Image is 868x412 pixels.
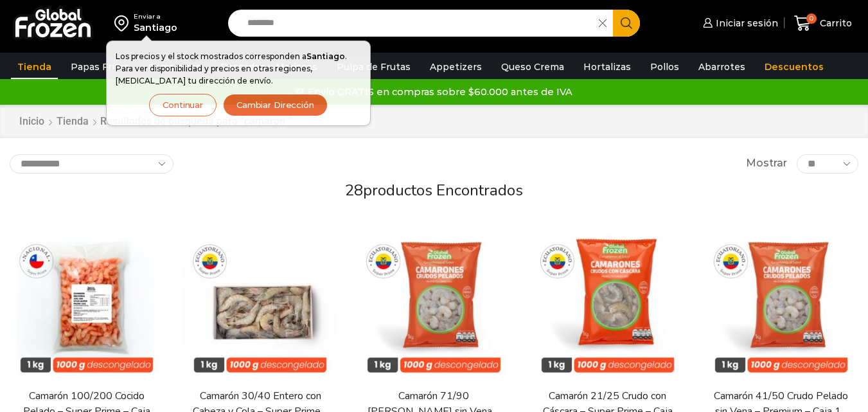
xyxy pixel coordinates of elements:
[56,114,89,129] a: Tienda
[746,156,787,171] span: Mostrar
[223,94,328,116] button: Cambiar Dirección
[100,115,292,127] h1: Resultados de búsqueda para “camaron ”
[363,180,523,201] span: productos encontrados
[644,55,686,79] a: Pollos
[19,114,292,129] nav: Breadcrumb
[64,55,136,79] a: Papas Fritas
[713,17,778,30] span: Iniciar sesión
[613,10,640,37] button: Search button
[116,50,361,87] p: Los precios y el stock mostrados corresponden a . Para ver disponibilidad y precios en otras regi...
[11,55,58,79] a: Tienda
[423,55,488,79] a: Appetizers
[758,55,830,79] a: Descuentos
[134,21,177,34] div: Santiago
[114,12,134,34] img: address-field-icon.svg
[817,17,852,30] span: Carrito
[306,51,345,61] strong: Santiago
[149,94,217,116] button: Continuar
[692,55,752,79] a: Abarrotes
[495,55,571,79] a: Queso Crema
[330,55,417,79] a: Pulpa de Frutas
[577,55,637,79] a: Hortalizas
[134,12,177,21] div: Enviar a
[700,10,778,36] a: Iniciar sesión
[806,13,817,24] span: 0
[19,114,45,129] a: Inicio
[791,8,855,39] a: 0 Carrito
[10,154,173,174] select: Pedido de la tienda
[345,180,363,201] span: 28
